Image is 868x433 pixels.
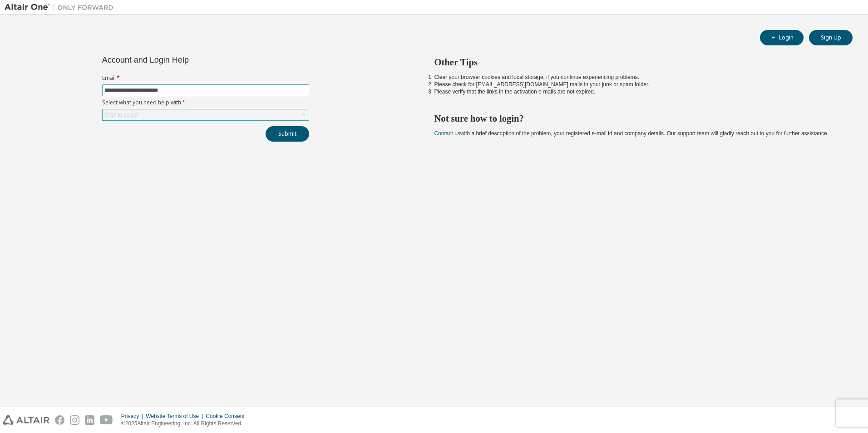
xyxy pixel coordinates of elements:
div: Account and Login Help [102,56,268,64]
div: Click to select [104,111,138,118]
li: Please verify that the links in the activation e-mails are not expired. [434,88,837,95]
img: youtube.svg [100,415,113,425]
img: Altair One [5,3,118,12]
label: Select what you need help with [102,99,309,106]
a: Contact us [434,130,460,137]
span: with a brief description of the problem, your registered e-mail id and company details. Our suppo... [434,130,829,137]
div: Cookie Consent [206,413,250,420]
div: Privacy [121,413,146,420]
button: Login [760,30,804,45]
button: Submit [266,126,309,142]
img: linkedin.svg [85,415,94,425]
button: Sign Up [809,30,853,45]
label: Email [102,74,309,82]
img: instagram.svg [70,415,79,425]
div: Click to select [103,109,309,120]
img: altair_logo.svg [3,415,49,425]
p: © 2025 Altair Engineering, Inc. All Rights Reserved. [121,420,250,428]
div: Website Terms of Use [146,413,206,420]
li: Please check for [EMAIL_ADDRESS][DOMAIN_NAME] mails in your junk or spam folder. [434,81,837,88]
li: Clear your browser cookies and local storage, if you continue experiencing problems. [434,74,837,81]
h2: Other Tips [434,56,837,68]
img: facebook.svg [55,415,64,425]
h2: Not sure how to login? [434,113,837,124]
